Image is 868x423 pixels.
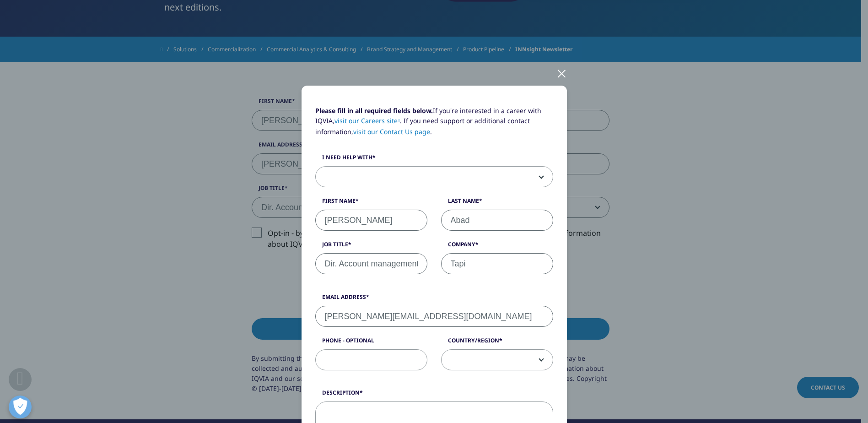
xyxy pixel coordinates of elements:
label: Last Name [441,197,553,210]
button: Open Preferences [9,396,32,418]
a: visit our Contact Us page [353,127,430,136]
p: If you're interested in a career with IQVIA, . If you need support or additional contact informat... [315,106,553,144]
strong: Please fill in all required fields below. [315,106,433,115]
a: visit our Careers site [334,116,400,125]
label: Company [441,240,553,253]
label: Description [315,389,553,401]
label: Email Address [315,293,553,306]
label: Phone - Optional [315,336,427,349]
label: First Name [315,197,427,210]
label: I need help with [315,153,553,166]
label: Country/Region [441,336,553,349]
label: Job Title [315,240,427,253]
